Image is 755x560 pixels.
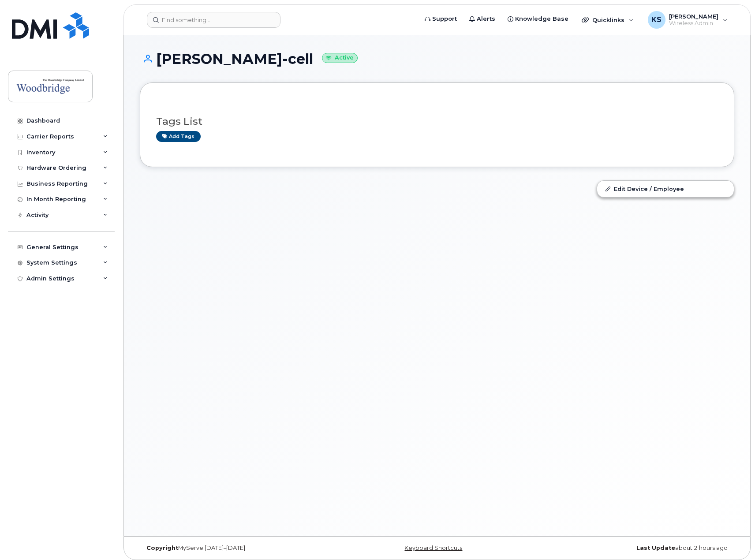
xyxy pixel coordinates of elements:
[322,53,358,63] small: Active
[140,545,338,552] div: MyServe [DATE]–[DATE]
[156,131,201,142] a: Add tags
[636,545,675,551] strong: Last Update
[536,545,734,552] div: about 2 hours ago
[140,51,734,67] h1: [PERSON_NAME]-cell
[597,181,734,197] a: Edit Device / Employee
[146,545,178,551] strong: Copyright
[404,545,462,551] a: Keyboard Shortcuts
[156,116,718,127] h3: Tags List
